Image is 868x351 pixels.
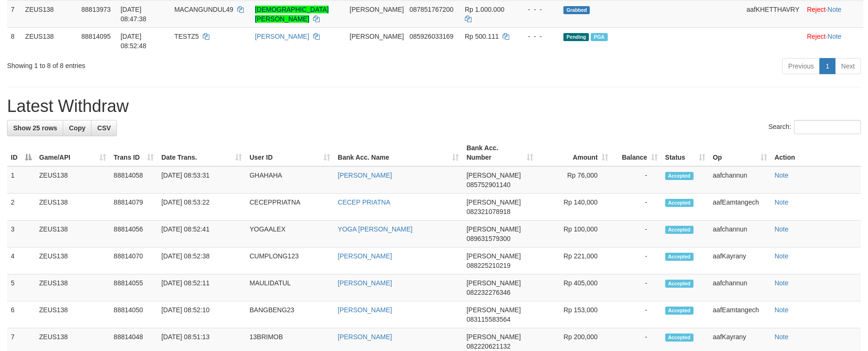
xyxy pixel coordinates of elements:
[537,166,612,194] td: Rp 76,000
[775,279,789,287] a: Note
[465,33,499,40] span: Rp 500.111
[665,226,694,234] span: Accepted
[612,274,661,301] td: -
[110,139,157,166] th: Trans ID: activate to sort column ascending
[82,6,111,13] span: 88813973
[7,97,861,116] h1: Latest Withdraw
[338,306,392,314] a: [PERSON_NAME]
[110,248,157,274] td: 88814070
[537,139,612,166] th: Amount: activate to sort column ascending
[563,33,589,41] span: Pending
[246,221,334,248] td: YOGAALEX
[21,0,77,27] td: ZEUS138
[807,33,826,40] a: Reject
[661,139,709,166] th: Status: activate to sort column ascending
[709,248,771,274] td: aafKayrany
[520,32,556,41] div: - - -
[709,221,771,248] td: aafchannun
[69,124,85,132] span: Copy
[775,333,789,341] a: Note
[7,274,35,301] td: 5
[665,172,694,180] span: Accepted
[537,301,612,328] td: Rp 153,000
[665,307,694,315] span: Accepted
[665,253,694,261] span: Accepted
[91,120,117,136] a: CSV
[334,139,463,166] th: Bank Acc. Name: activate to sort column ascending
[35,248,110,274] td: ZEUS138
[537,248,612,274] td: Rp 221,000
[827,33,842,40] a: Note
[7,139,35,166] th: ID: activate to sort column descending
[612,139,661,166] th: Balance: activate to sort column ascending
[7,301,35,328] td: 6
[409,6,453,13] span: Copy 087851767200 to clipboard
[13,124,57,132] span: Show 25 rows
[246,274,334,301] td: MAULIDATUL
[803,0,863,27] td: ·
[97,124,111,132] span: CSV
[537,221,612,248] td: Rp 100,000
[63,120,91,136] a: Copy
[612,221,661,248] td: -
[665,280,694,288] span: Accepted
[174,6,233,13] span: MACANGUNDUL49
[35,194,110,221] td: ZEUS138
[35,301,110,328] td: ZEUS138
[338,171,392,179] a: [PERSON_NAME]
[110,221,157,248] td: 88814056
[465,6,504,13] span: Rp 1.000.000
[350,33,404,40] span: [PERSON_NAME]
[7,57,355,70] div: Showing 1 to 8 of 8 entries
[775,252,789,260] a: Note
[157,274,246,301] td: [DATE] 08:52:11
[466,262,510,269] span: Copy 088225210219 to clipboard
[338,225,413,233] a: YOGA [PERSON_NAME]
[338,198,390,206] a: CECEP PRIATNA
[466,225,521,233] span: [PERSON_NAME]
[466,181,510,188] span: Copy 085752901140 to clipboard
[612,194,661,221] td: -
[121,33,147,50] span: [DATE] 08:52:48
[338,252,392,260] a: [PERSON_NAME]
[463,139,537,166] th: Bank Acc. Number: activate to sort column ascending
[246,166,334,194] td: GHAHAHA
[775,225,789,233] a: Note
[665,334,694,342] span: Accepted
[771,139,861,166] th: Action
[255,33,309,40] a: [PERSON_NAME]
[7,166,35,194] td: 1
[7,221,35,248] td: 3
[743,0,803,27] td: aafKHETTHAVRY
[520,5,556,14] div: - - -
[7,194,35,221] td: 2
[537,274,612,301] td: Rp 405,000
[110,301,157,328] td: 88814050
[246,248,334,274] td: CUMPLONG123
[466,316,510,323] span: Copy 083115583564 to clipboard
[835,58,861,74] a: Next
[591,33,607,41] span: Marked by aafseijuro
[35,221,110,248] td: ZEUS138
[174,33,199,40] span: TESTZ5
[157,139,246,166] th: Date Trans.: activate to sort column ascending
[35,166,110,194] td: ZEUS138
[246,194,334,221] td: CECEPPRIATNA
[537,194,612,221] td: Rp 140,000
[82,33,111,40] span: 88814095
[466,333,521,341] span: [PERSON_NAME]
[350,6,404,13] span: [PERSON_NAME]
[157,166,246,194] td: [DATE] 08:53:31
[612,248,661,274] td: -
[157,248,246,274] td: [DATE] 08:52:38
[409,33,453,40] span: Copy 085926033169 to clipboard
[110,194,157,221] td: 88814079
[466,342,510,350] span: Copy 082220621132 to clipboard
[709,301,771,328] td: aafEamtangech
[255,6,329,23] a: [DEMOGRAPHIC_DATA][PERSON_NAME]
[466,252,521,260] span: [PERSON_NAME]
[827,6,842,13] a: Note
[466,235,510,242] span: Copy 089631579300 to clipboard
[466,279,521,287] span: [PERSON_NAME]
[709,139,771,166] th: Op: activate to sort column ascending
